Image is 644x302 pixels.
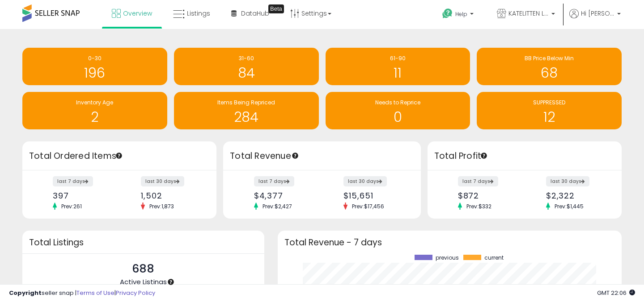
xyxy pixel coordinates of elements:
[330,110,466,124] h1: 0
[115,152,123,160] div: Tooltip anchor
[254,176,294,186] label: last 7 days
[178,110,314,124] h1: 284
[477,92,622,129] a: SUPPRESSED 12
[533,99,565,106] span: SUPPRESSED
[258,203,297,210] span: Prev: $2,427
[141,191,201,200] div: 1,502
[76,289,114,297] a: Terms of Use
[178,66,314,80] h1: 84
[484,255,504,261] span: current
[347,203,389,210] span: Prev: $17,456
[241,9,269,18] span: DataHub
[326,48,470,85] a: 61-90 11
[187,9,210,18] span: Listings
[291,152,299,160] div: Tooltip anchor
[481,110,617,124] h1: 12
[525,54,574,62] span: BB Price Below Min
[120,277,167,286] span: Active Listings
[458,191,518,200] div: $872
[53,176,93,186] label: last 7 days
[29,239,258,246] h3: Total Listings
[284,239,615,246] h3: Total Revenue - 7 days
[217,99,275,106] span: Items Being Repriced
[546,191,606,200] div: $2,322
[29,150,210,162] h3: Total Ordered Items
[477,48,622,85] a: BB Price Below Min 68
[343,191,405,200] div: $15,651
[436,255,459,261] span: previous
[462,203,496,210] span: Prev: $332
[343,176,387,186] label: last 30 days
[550,203,588,210] span: Prev: $1,445
[174,48,319,85] a: 31-60 84
[581,9,614,18] span: Hi [PERSON_NAME]
[597,289,635,297] span: 2025-08-13 22:06 GMT
[481,66,617,80] h1: 68
[27,66,163,80] h1: 196
[569,9,621,29] a: Hi [PERSON_NAME]
[88,54,102,62] span: 0-30
[27,110,163,124] h1: 2
[442,8,453,19] i: Get Help
[141,176,184,186] label: last 30 days
[375,99,420,106] span: Needs to Reprice
[174,92,319,129] a: Items Being Repriced 284
[53,191,113,200] div: 397
[22,92,167,129] a: Inventory Age 2
[9,289,155,298] div: seller snap | |
[9,289,42,297] strong: Copyright
[120,261,167,277] p: 688
[254,191,315,200] div: $4,377
[330,66,466,80] h1: 11
[390,54,406,62] span: 61-90
[435,1,483,29] a: Help
[546,176,589,186] label: last 30 days
[458,176,498,186] label: last 7 days
[22,48,167,85] a: 0-30 196
[76,99,113,106] span: Inventory Age
[455,10,467,18] span: Help
[326,92,470,129] a: Needs to Reprice 0
[480,152,488,160] div: Tooltip anchor
[230,150,414,162] h3: Total Revenue
[116,289,155,297] a: Privacy Policy
[145,203,178,210] span: Prev: 1,873
[434,150,615,162] h3: Total Profit
[57,203,86,210] span: Prev: 261
[239,54,254,62] span: 31-60
[508,9,549,18] span: KATELITTEN LLC
[167,278,175,286] div: Tooltip anchor
[123,9,152,18] span: Overview
[268,4,284,13] div: Tooltip anchor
